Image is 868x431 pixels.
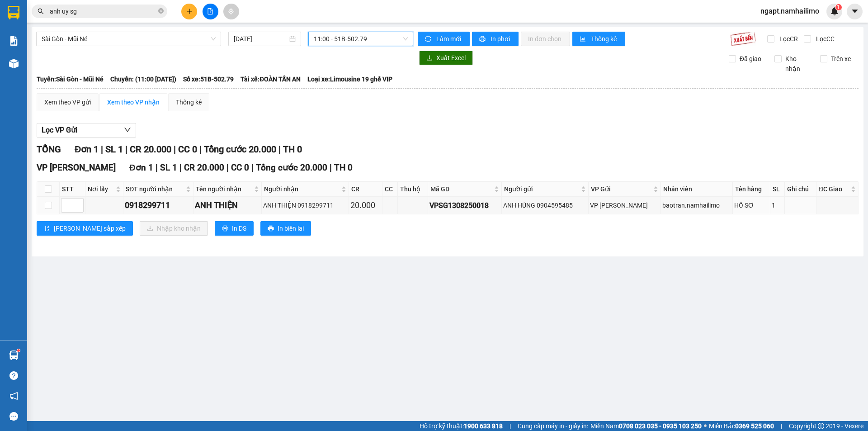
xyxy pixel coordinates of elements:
[195,199,260,212] div: ANH THIỆN
[8,6,19,19] img: logo-vxr
[518,421,588,431] span: Cung cấp máy in - giấy in:
[129,162,153,173] span: Đơn 1
[37,123,136,137] button: Lọc VP Gửi
[307,74,392,84] span: Loại xe: Limousine 19 ghế VIP
[37,76,104,83] b: Tuyến: Sài Gòn - Mũi Né
[818,423,824,429] span: copyright
[425,36,433,43] span: sync
[735,422,774,430] strong: 0369 525 060
[232,223,246,233] span: In DS
[124,126,131,133] span: down
[17,349,20,352] sup: 1
[509,421,511,431] span: |
[181,4,197,19] button: plus
[9,350,19,360] img: warehouse-icon
[770,182,785,197] th: SL
[199,144,202,155] span: |
[125,199,191,212] div: 0918299711
[184,162,224,173] span: CR 20.000
[9,371,18,380] span: question-circle
[428,197,502,214] td: VPSG1308250018
[591,184,651,194] span: VP Gửi
[126,184,184,194] span: SĐT người nhận
[278,223,304,233] span: In biên lai
[772,200,783,210] div: 1
[130,144,171,155] span: CR 20.000
[75,144,99,155] span: Đơn 1
[9,392,18,400] span: notification
[110,74,176,84] span: Chuyến: (11:00 [DATE])
[382,182,398,197] th: CC
[178,144,197,155] span: CC 0
[263,200,348,210] div: ANH THIỆN 0918299711
[753,5,826,17] span: ngapt.namhailimo
[835,4,842,10] sup: 1
[251,162,254,173] span: |
[183,74,234,84] span: Số xe: 51B-502.79
[283,144,302,155] span: TH 0
[260,221,311,236] button: printerIn biên lai
[730,32,756,46] img: 9k=
[101,144,103,155] span: |
[429,200,500,211] div: VPSG1308250018
[733,182,770,197] th: Tên hàng
[278,144,281,155] span: |
[234,34,288,44] input: 13/08/2025
[222,225,228,232] span: printer
[350,199,381,212] div: 20.000
[619,422,702,430] strong: 0708 023 035 - 0935 103 250
[123,197,193,214] td: 0918299711
[158,8,164,14] span: close-circle
[314,32,408,46] span: 11:00 - 51B-502.79
[734,200,769,210] div: HỒ SƠ
[125,144,127,155] span: |
[776,34,799,44] span: Lọc CR
[436,34,462,44] span: Làm mới
[330,162,332,173] span: |
[479,36,487,43] span: printer
[37,144,61,155] span: TỔNG
[781,421,782,431] span: |
[140,221,208,236] button: downloadNhập kho nhận
[589,197,661,214] td: VP Phạm Ngũ Lão
[580,36,587,43] span: bar-chart
[44,225,50,232] span: sort-ascending
[50,6,156,16] input: Tìm tên, số ĐT hoặc mã đơn
[464,422,503,430] strong: 1900 633 818
[704,424,707,428] span: ⚪️
[228,8,234,14] span: aim
[819,184,849,194] span: ĐC Giao
[398,182,428,197] th: Thu hộ
[572,32,625,46] button: bar-chartThống kê
[827,54,854,64] span: Trên xe
[851,7,859,15] span: caret-down
[223,4,239,19] button: aim
[88,184,114,194] span: Nơi lấy
[590,421,702,431] span: Miền Nam
[264,184,340,194] span: Người nhận
[158,7,164,16] span: close-circle
[241,74,301,84] span: Tài xế: ĐOÀN TẤN AN
[256,162,327,173] span: Tổng cước 20.000
[42,32,216,46] span: Sài Gòn - Mũi Né
[9,412,18,421] span: message
[785,182,816,197] th: Ghi chú
[419,51,473,65] button: downloadXuất Excel
[782,54,813,74] span: Kho nhận
[215,221,254,236] button: printerIn DS
[38,8,44,14] span: search
[204,144,276,155] span: Tổng cước 20.000
[207,8,213,14] span: file-add
[503,200,586,210] div: ANH HÙNG 0904595485
[436,53,466,63] span: Xuất Excel
[349,182,382,197] th: CR
[591,34,618,44] span: Thống kê
[661,182,733,197] th: Nhân viên
[44,97,91,107] div: Xem theo VP gửi
[590,200,659,210] div: VP [PERSON_NAME]
[9,36,19,46] img: solution-icon
[830,7,839,15] img: icon-new-feature
[837,4,840,10] span: 1
[418,32,470,46] button: syncLàm mới
[176,97,202,107] div: Thống kê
